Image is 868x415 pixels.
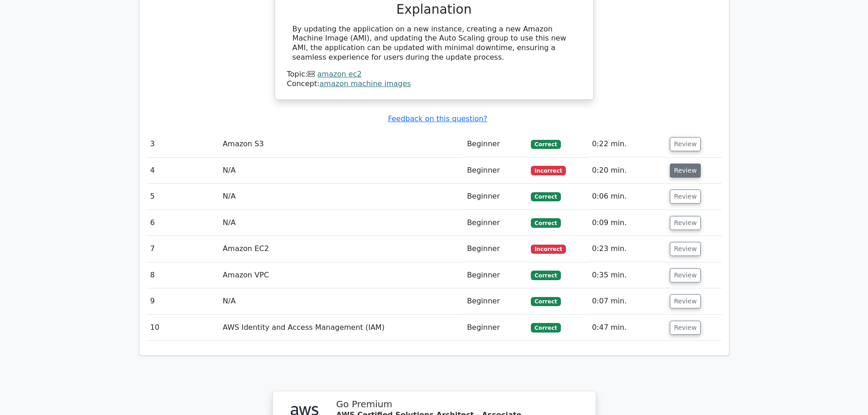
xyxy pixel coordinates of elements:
span: Incorrect [531,245,566,254]
td: 0:20 min. [588,158,666,184]
td: 0:47 min. [588,315,666,341]
span: Correct [531,323,560,332]
td: N/A [219,184,463,210]
a: amazon machine images [319,79,411,88]
td: Beginner [463,236,527,262]
span: Correct [531,192,560,201]
span: Correct [531,271,560,280]
td: Beginner [463,262,527,288]
td: 0:06 min. [588,184,666,210]
button: Review [670,321,701,335]
span: Correct [531,297,560,306]
td: N/A [219,288,463,314]
td: 0:22 min. [588,131,666,157]
td: AWS Identity and Access Management (IAM) [219,315,463,341]
button: Review [670,216,701,230]
span: Incorrect [531,166,566,175]
td: 0:09 min. [588,210,666,236]
td: Beginner [463,158,527,184]
div: By updating the application on a new instance, creating a new Amazon Machine Image (AMI), and upd... [293,25,576,62]
td: Beginner [463,184,527,210]
td: 0:23 min. [588,236,666,262]
span: Correct [531,218,560,227]
td: 10 [147,315,219,341]
a: amazon ec2 [317,70,361,78]
td: 8 [147,262,219,288]
td: Amazon EC2 [219,236,463,262]
td: Amazon S3 [219,131,463,157]
button: Review [670,242,701,256]
td: Beginner [463,131,527,157]
td: 7 [147,236,219,262]
td: 0:35 min. [588,262,666,288]
button: Review [670,137,701,151]
td: N/A [219,158,463,184]
button: Review [670,164,701,178]
span: Correct [531,140,560,149]
div: Concept: [287,79,581,89]
td: Beginner [463,288,527,314]
td: 9 [147,288,219,314]
td: N/A [219,210,463,236]
td: Beginner [463,315,527,341]
td: 3 [147,131,219,157]
a: Feedback on this question? [388,114,487,123]
button: Review [670,268,701,282]
td: 0:07 min. [588,288,666,314]
td: Beginner [463,210,527,236]
button: Review [670,294,701,308]
td: Amazon VPC [219,262,463,288]
td: 5 [147,184,219,210]
td: 6 [147,210,219,236]
div: Topic: [287,70,581,79]
button: Review [670,190,701,204]
td: 4 [147,158,219,184]
h3: Explanation [293,2,576,17]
